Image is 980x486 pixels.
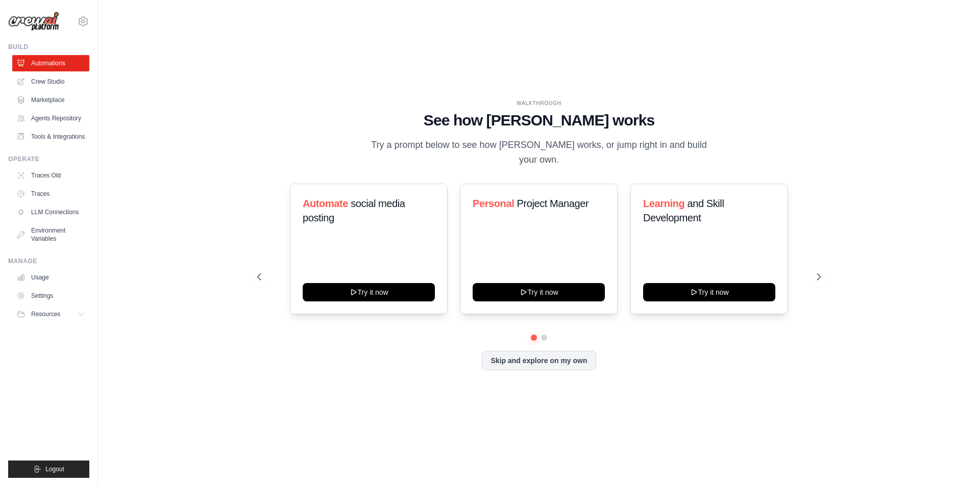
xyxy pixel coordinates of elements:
span: social media posting [303,198,405,223]
a: Traces Old [12,167,89,184]
div: Build [8,43,89,51]
button: Resources [12,306,89,322]
a: Automations [12,55,89,71]
span: Automate [303,198,348,209]
iframe: Chat Widget [929,437,980,486]
span: and Skill Development [643,198,724,223]
a: Environment Variables [12,222,89,247]
a: Marketplace [12,92,89,108]
div: Manage [8,257,89,265]
span: Project Manager [517,198,589,209]
img: Logo [8,12,59,32]
button: Try it now [303,283,435,301]
div: Operate [8,155,89,163]
a: Traces [12,186,89,202]
a: Agents Repository [12,110,89,126]
button: Try it now [643,283,775,301]
button: Try it now [473,283,605,301]
button: Skip and explore on my own [482,351,596,370]
span: Learning [643,198,684,209]
a: Crew Studio [12,73,89,90]
a: LLM Connections [12,204,89,220]
a: Settings [12,288,89,304]
div: WALKTHROUGH [257,99,821,107]
span: Resources [31,310,60,318]
a: Tools & Integrations [12,129,89,145]
span: Personal [473,198,514,209]
button: Logout [8,461,89,478]
span: Logout [45,465,64,473]
a: Usage [12,269,89,286]
p: Try a prompt below to see how [PERSON_NAME] works, or jump right in and build your own. [367,138,710,168]
h1: See how [PERSON_NAME] works [257,111,821,130]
